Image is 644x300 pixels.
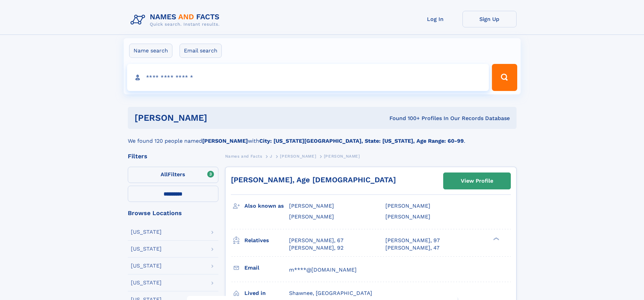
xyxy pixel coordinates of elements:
[492,64,517,91] button: Search Button
[385,203,430,209] span: [PERSON_NAME]
[202,138,248,144] b: [PERSON_NAME]
[289,244,343,252] a: [PERSON_NAME], 92
[128,129,517,145] div: We found 120 people named with .
[244,235,289,246] h3: Relatives
[289,290,372,296] span: Shawnee, [GEOGRAPHIC_DATA]
[131,280,162,285] div: [US_STATE]
[128,153,218,159] div: Filters
[280,154,316,159] span: [PERSON_NAME]
[289,213,334,220] span: [PERSON_NAME]
[385,244,439,252] a: [PERSON_NAME], 47
[244,287,289,299] h3: Lived in
[131,246,162,252] div: [US_STATE]
[289,203,334,209] span: [PERSON_NAME]
[385,213,430,220] span: [PERSON_NAME]
[225,152,262,160] a: Names and Facts
[270,154,272,159] span: J
[280,152,316,160] a: [PERSON_NAME]
[324,154,360,159] span: [PERSON_NAME]
[127,64,489,91] input: search input
[298,115,510,122] div: Found 100+ Profiles In Our Records Database
[180,44,222,58] label: Email search
[244,262,289,274] h3: Email
[131,229,162,235] div: [US_STATE]
[128,11,225,29] img: Logo Names and Facts
[289,237,343,244] a: [PERSON_NAME], 67
[128,210,218,216] div: Browse Locations
[161,171,168,178] span: All
[408,11,462,27] a: Log In
[259,138,464,144] b: City: [US_STATE][GEOGRAPHIC_DATA], State: [US_STATE], Age Range: 60-99
[461,173,493,189] div: View Profile
[129,44,172,58] label: Name search
[231,176,396,184] a: [PERSON_NAME], Age [DEMOGRAPHIC_DATA]
[385,237,440,244] a: [PERSON_NAME], 97
[131,263,162,269] div: [US_STATE]
[244,200,289,212] h3: Also known as
[135,114,299,122] h1: [PERSON_NAME]
[462,11,517,27] a: Sign Up
[270,152,272,160] a: J
[128,167,218,183] label: Filters
[492,236,500,241] div: ❯
[444,173,510,189] a: View Profile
